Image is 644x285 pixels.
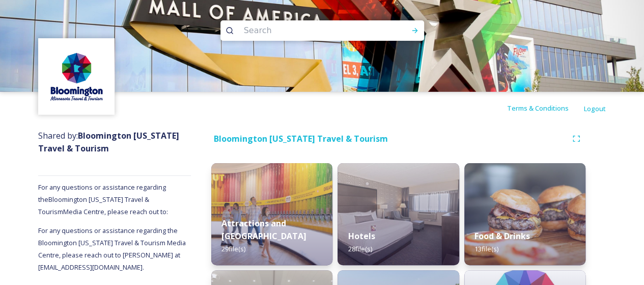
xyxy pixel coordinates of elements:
a: Terms & Conditions [507,102,584,114]
span: Logout [584,104,606,113]
span: For any questions or assistance regarding the Bloomington [US_STATE] Travel & Tourism Media Centr... [38,226,187,272]
span: Terms & Conditions [507,103,569,113]
img: Bloomington%2520CVB_July15_1722.jpg [211,163,332,265]
span: Shared by: [38,130,179,154]
strong: Bloomington [US_STATE] Travel & Tourism [214,133,388,144]
span: 29 file(s) [221,244,245,253]
strong: Food & Drinks [474,230,530,242]
img: 13422339_269375976746752_8378838829655987524_o.jpg [464,163,585,265]
img: 429649847_804695101686009_1723528578384153789_n.jpg [40,40,114,114]
span: 28 file(s) [348,244,372,253]
span: 13 file(s) [474,244,498,253]
input: Search [239,19,378,42]
span: For any questions or assistance regarding the Bloomington [US_STATE] Travel & Tourism Media Centr... [38,183,168,216]
strong: Hotels [348,230,375,242]
img: 149897-c_1.jpg [338,163,459,265]
strong: Attractions and [GEOGRAPHIC_DATA] [221,218,306,242]
strong: Bloomington [US_STATE] Travel & Tourism [38,130,179,154]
